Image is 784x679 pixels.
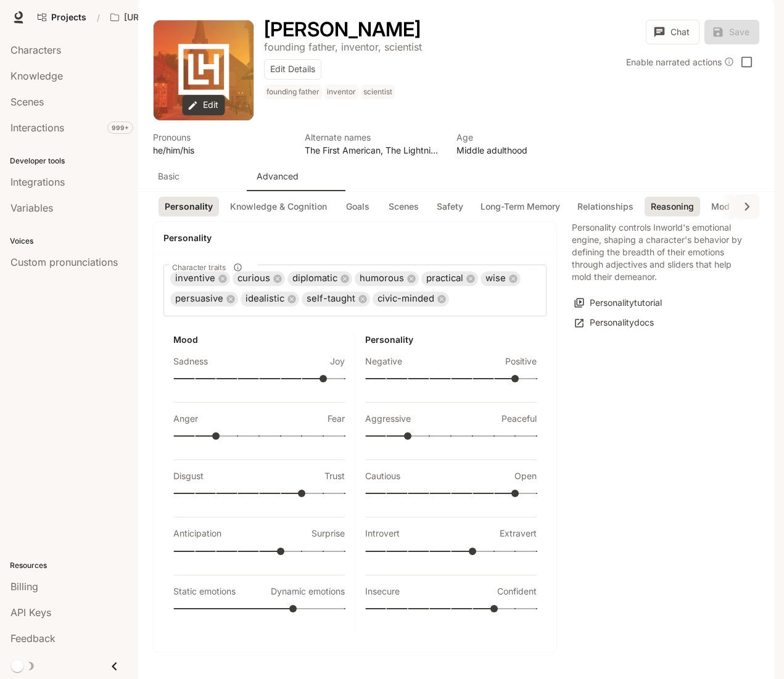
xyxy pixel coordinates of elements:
h6: Mood [173,334,345,346]
p: The First American, The Lightning Tamer, Poor [PERSON_NAME], [PERSON_NAME]'s Philosopher [305,144,442,157]
div: persuasive [170,292,238,307]
button: Open workspace menu [105,5,212,30]
p: Introvert [365,527,400,540]
p: Age [456,131,593,144]
p: Peaceful [501,413,537,425]
p: Disgust [173,470,204,482]
button: Relationships [571,197,640,217]
p: he/him/his [153,144,290,157]
button: Open character details dialog [264,84,397,104]
p: Dynamic emotions [271,585,345,598]
p: Advanced [257,170,299,183]
button: Edit [182,95,225,115]
span: Projects [51,12,86,23]
span: idealistic [241,292,289,306]
div: practical [421,271,478,286]
button: Chat [646,20,699,44]
span: inventor [324,84,361,99]
div: self-taught [302,292,370,307]
div: wise [481,271,521,286]
p: Anticipation [173,527,221,540]
p: Middle adulthood [456,144,593,157]
span: inventive [170,271,220,286]
span: humorous [355,271,409,286]
p: Positive [505,355,537,368]
p: founding father, inventor, scientist [264,41,422,53]
div: Enable narrated actions [626,56,734,68]
p: Extravert [500,527,537,540]
span: Character traits [172,262,226,273]
button: Safety [430,197,469,217]
p: Joy [330,355,345,368]
span: diplomatic [287,271,342,286]
span: wise [481,271,511,286]
button: Scenes [382,197,425,217]
button: Open character details dialog [456,131,593,157]
button: Open character details dialog [153,131,290,157]
span: civic-minded [373,292,439,306]
p: Anger [173,413,198,425]
p: founding father [266,87,320,97]
button: Reasoning [645,197,700,217]
button: Long-Term Memory [474,197,566,217]
button: Open character avatar dialog [154,20,254,120]
div: diplomatic [287,271,352,286]
p: scientist [363,87,392,97]
div: inventive [170,271,230,286]
p: Basic [158,170,179,183]
p: Negative [365,355,402,368]
span: scientist [361,84,397,99]
a: Go to projects [32,5,92,30]
p: Surprise [312,527,345,540]
p: Cautious [365,470,400,482]
div: civic-minded [373,292,449,307]
p: Static emotions [173,585,236,598]
p: Pronouns [153,131,290,144]
span: founding father [264,84,324,99]
p: [URL] Characters [124,12,193,23]
button: Personality [159,197,219,217]
p: Insecure [365,585,400,598]
p: Open [514,470,537,482]
button: Edit Details [264,59,321,80]
button: Personalitytutorial [572,293,665,313]
button: Open character details dialog [305,131,442,157]
div: humorous [355,271,419,286]
a: Personalitydocs [572,313,657,333]
p: Aggressive [365,413,411,425]
button: Open character details dialog [264,20,421,39]
div: curious [233,271,285,286]
div: / [92,11,105,24]
span: persuasive [170,292,228,306]
span: curious [233,271,275,286]
h1: [PERSON_NAME] [264,17,421,41]
span: practical [421,271,468,286]
button: Open character details dialog [264,39,422,54]
h6: Personality [365,334,537,346]
p: Alternate names [305,131,442,144]
button: Model & Prompt [705,197,783,217]
p: Fear [328,413,345,425]
button: Character traits [229,259,246,276]
p: Trust [324,470,345,482]
button: Goals [338,197,378,217]
span: self-taught [302,292,360,306]
p: Confident [497,585,537,598]
p: Personality controls Inworld's emotional engine, shaping a character's behavior by defining the b... [572,221,745,283]
p: Sadness [173,355,208,368]
button: Knowledge & Cognition [224,197,333,217]
p: inventor [327,87,356,97]
div: idealistic [241,292,299,307]
h4: Personality [163,232,547,244]
div: Avatar image [154,20,254,120]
